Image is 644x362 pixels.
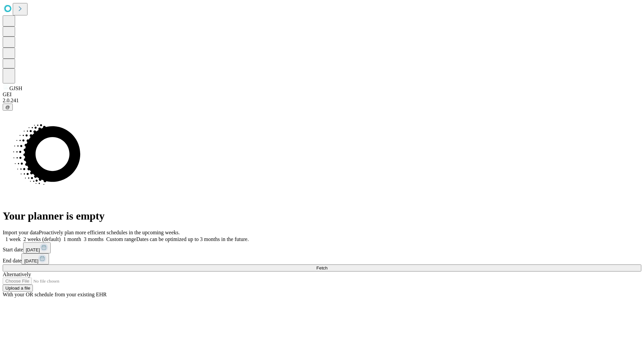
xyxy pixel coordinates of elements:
span: GJSH [9,85,22,91]
div: End date [3,253,641,264]
h1: Your planner is empty [3,210,641,222]
div: GEI [3,92,641,98]
div: Start date [3,242,641,253]
span: [DATE] [26,247,40,252]
button: Fetch [3,264,641,271]
span: 3 months [84,236,104,242]
button: Upload a file [3,285,33,292]
span: Custom range [106,236,136,242]
span: Dates can be optimized up to 3 months in the future. [136,236,249,242]
button: @ [3,104,13,111]
span: Fetch [316,265,327,270]
span: [DATE] [24,258,38,263]
div: 2.0.241 [3,98,641,104]
span: 2 weeks (default) [23,236,61,242]
span: 1 week [5,236,21,242]
button: [DATE] [23,242,51,253]
span: Alternatively [3,271,31,277]
span: With your OR schedule from your existing EHR [3,292,107,297]
span: @ [5,105,10,110]
span: Import your data [3,230,39,235]
button: [DATE] [21,253,49,264]
span: Proactively plan more efficient schedules in the upcoming weeks. [39,230,180,235]
span: 1 month [63,236,81,242]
